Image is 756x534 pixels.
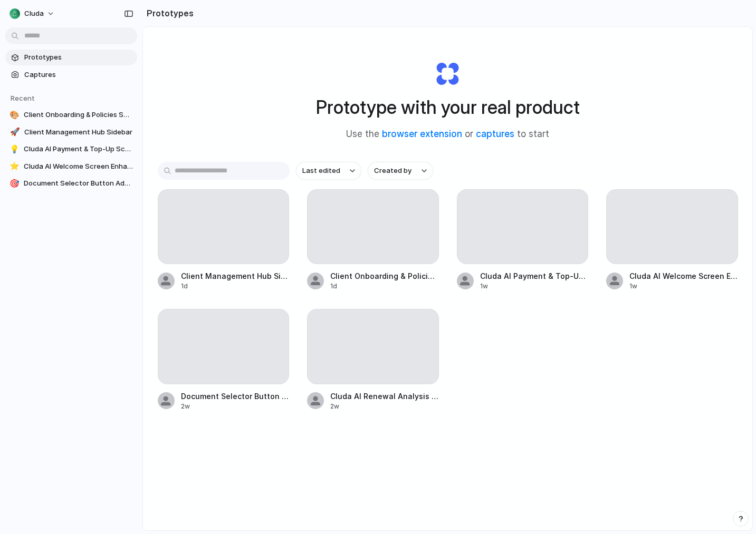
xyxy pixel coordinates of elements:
[346,128,549,141] span: Use the or to start
[24,110,133,120] span: Client Onboarding & Policies Screen
[368,162,433,180] button: Created by
[158,189,290,291] a: Client Management Hub Sidebar1d
[9,144,20,154] div: 💡
[181,281,290,291] div: 1d
[316,93,580,121] h1: Prototype with your real product
[382,129,462,139] a: browser extension
[5,50,137,65] a: Prototypes
[330,270,439,281] span: Client Onboarding & Policies Screen
[9,110,20,120] div: 🎨
[9,127,20,138] div: 🚀
[5,124,137,140] a: 🚀Client Management Hub Sidebar
[24,178,133,189] span: Document Selector Button Addition
[307,189,439,291] a: Client Onboarding & Policies Screen1d
[24,52,133,63] span: Prototypes
[142,7,194,20] h2: Prototypes
[629,281,738,291] div: 1w
[11,94,35,102] span: Recent
[24,70,133,80] span: Captures
[476,129,514,139] a: captures
[9,178,20,189] div: 🎯
[24,161,133,172] span: Cluda AI Welcome Screen Enhancements
[457,189,589,291] a: Cluda AI Payment & Top-Up Screen1w
[5,5,60,22] button: cluda
[5,159,137,174] a: ⭐Cluda AI Welcome Screen Enhancements
[302,166,340,176] span: Last edited
[24,127,133,138] span: Client Management Hub Sidebar
[5,107,137,123] a: 🎨Client Onboarding & Policies Screen
[181,402,290,411] div: 2w
[480,270,589,281] span: Cluda AI Payment & Top-Up Screen
[330,402,439,411] div: 2w
[5,141,137,157] a: 💡Cluda AI Payment & Top-Up Screen
[296,162,361,180] button: Last edited
[480,281,589,291] div: 1w
[24,8,44,19] span: cluda
[9,161,20,172] div: ⭐
[5,176,137,191] a: 🎯Document Selector Button Addition
[5,67,137,83] a: Captures
[181,391,290,402] span: Document Selector Button Addition
[330,391,439,402] span: Cluda AI Renewal Analysis Dashboard
[330,281,439,291] div: 1d
[374,166,412,176] span: Created by
[629,270,738,281] span: Cluda AI Welcome Screen Enhancements
[24,144,133,154] span: Cluda AI Payment & Top-Up Screen
[307,309,439,411] a: Cluda AI Renewal Analysis Dashboard2w
[181,270,290,281] span: Client Management Hub Sidebar
[606,189,738,291] a: Cluda AI Welcome Screen Enhancements1w
[158,309,290,411] a: Document Selector Button Addition2w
